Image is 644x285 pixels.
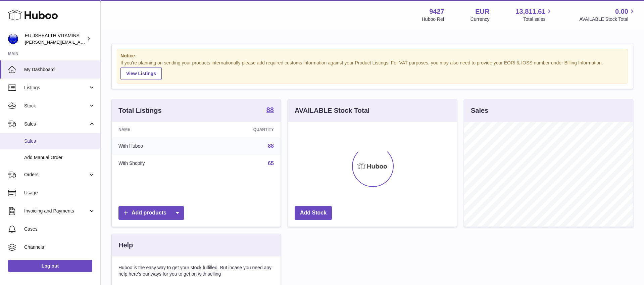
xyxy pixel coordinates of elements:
span: 0.00 [615,7,628,16]
span: Cases [24,226,95,232]
span: Sales [24,121,88,127]
p: Huboo is the easy way to get your stock fulfilled. But incase you need any help here's our ways f... [118,265,274,277]
div: Huboo Ref [422,16,444,22]
td: With Shopify [112,155,203,172]
span: Total sales [523,16,553,22]
a: 88 [266,106,274,114]
span: [PERSON_NAME][EMAIL_ADDRESS][DOMAIN_NAME] [25,39,135,45]
h3: Total Listings [118,106,162,115]
span: Orders [24,172,88,178]
a: View Listings [120,67,162,80]
div: EU JSHEALTH VITAMINS [25,33,85,45]
div: If you're planning on sending your products internationally please add required customs informati... [120,60,624,80]
strong: Notice [120,53,624,59]
h3: Help [118,241,133,250]
h3: Sales [471,106,488,115]
span: Channels [24,244,95,250]
a: 88 [268,143,274,149]
span: Add Manual Order [24,154,95,161]
span: Invoicing and Payments [24,208,88,214]
span: 13,811.61 [515,7,545,16]
a: Add Stock [295,206,332,220]
h3: AVAILABLE Stock Total [295,106,369,115]
span: Listings [24,85,88,91]
td: With Huboo [112,137,203,155]
a: 13,811.61 Total sales [515,7,553,22]
th: Name [112,122,203,137]
span: My Dashboard [24,66,95,73]
span: Sales [24,138,95,144]
strong: 88 [266,106,274,113]
a: Add products [118,206,184,220]
a: 0.00 AVAILABLE Stock Total [579,7,636,22]
th: Quantity [203,122,281,137]
a: Log out [8,260,92,272]
img: laura@jessicasepel.com [8,34,18,44]
span: AVAILABLE Stock Total [579,16,636,22]
span: Stock [24,103,88,109]
span: Usage [24,190,95,196]
div: Currency [470,16,490,22]
a: 65 [268,160,274,166]
strong: 9427 [429,7,444,16]
strong: EUR [475,7,489,16]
